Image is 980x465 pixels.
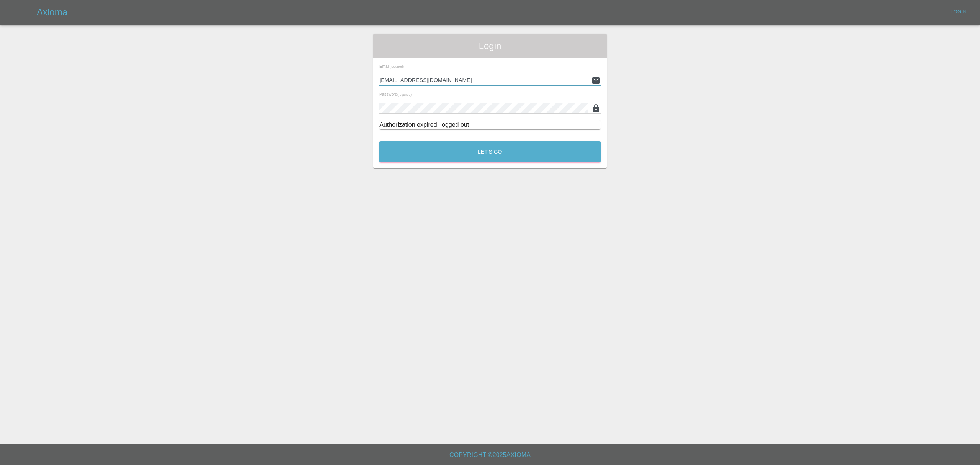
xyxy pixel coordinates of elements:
button: Let's Go [379,141,601,162]
a: Login [946,6,971,18]
h5: Axioma [37,6,67,18]
small: (required) [390,65,404,69]
small: (required) [397,93,412,97]
h6: Copyright © 2025 Axioma [6,450,974,460]
span: Email [379,64,404,69]
div: Authorization expired, logged out [379,120,601,129]
span: Login [379,40,601,52]
span: Password [379,92,412,97]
